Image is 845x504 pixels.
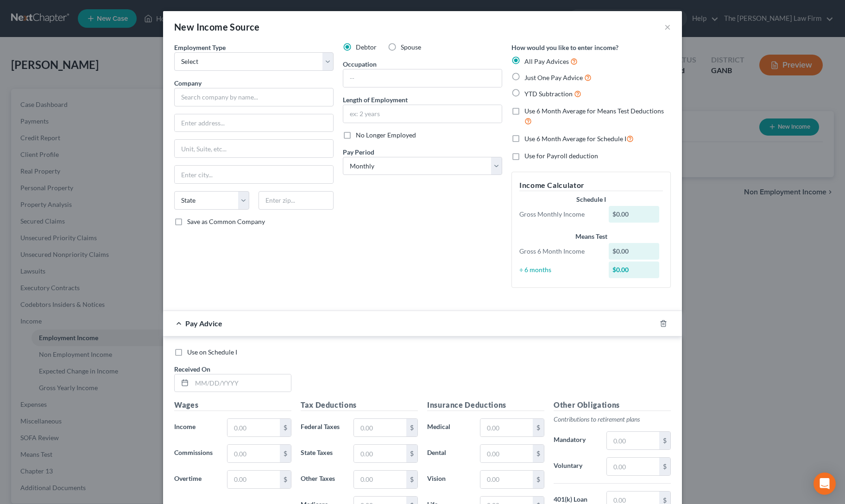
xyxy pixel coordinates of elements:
[174,44,226,51] span: Employment Type
[192,374,291,392] input: MM/DD/YYYY
[356,131,416,139] span: No Longer Employed
[187,218,265,225] span: Save as Common Company
[354,471,406,488] input: 0.00
[280,419,291,436] div: $
[259,191,334,210] input: Enter zip...
[175,140,333,157] input: Unit, Suite, etc...
[659,432,670,449] div: $
[524,57,569,65] span: All Pay Advices
[406,419,417,436] div: $
[533,471,544,488] div: $
[280,471,291,488] div: $
[480,445,533,462] input: 0.00
[422,444,475,463] label: Dental
[524,152,598,160] span: Use for Payroll deduction
[296,470,349,489] label: Other Taxes
[422,418,475,437] label: Medical
[427,399,544,411] h5: Insurance Deductions
[343,95,408,105] label: Length of Employment
[515,247,604,256] div: Gross 6 Month Income
[354,419,406,436] input: 0.00
[343,69,502,87] input: --
[280,445,291,462] div: $
[554,415,671,424] p: Contributions to retirement plans
[533,419,544,436] div: $
[174,423,195,430] span: Income
[185,319,222,328] span: Pay Advice
[549,457,602,476] label: Voluntary
[524,74,583,81] span: Just One Pay Advice
[554,399,671,411] h5: Other Obligations
[524,107,664,115] span: Use 6 Month Average for Means Test Deductions
[519,195,663,204] div: Schedule I
[227,445,280,462] input: 0.00
[515,265,604,274] div: ÷ 6 months
[343,105,502,123] input: ex: 2 years
[175,166,333,183] input: Enter city...
[406,445,417,462] div: $
[813,473,836,495] div: Open Intercom Messenger
[174,399,291,411] h5: Wages
[227,419,280,436] input: 0.00
[170,444,222,463] label: Commissions
[524,90,573,98] span: YTD Subtraction
[174,88,334,106] input: Search company by name...
[533,445,544,462] div: $
[607,432,659,449] input: 0.00
[524,135,626,143] span: Use 6 Month Average for Schedule I
[659,458,670,475] div: $
[343,148,374,156] span: Pay Period
[511,43,618,52] label: How would you like to enter income?
[356,43,377,51] span: Debtor
[296,444,349,463] label: State Taxes
[227,471,280,488] input: 0.00
[175,114,333,132] input: Enter address...
[174,79,202,87] span: Company
[170,470,222,489] label: Overtime
[187,348,237,356] span: Use on Schedule I
[549,431,602,450] label: Mandatory
[174,20,260,33] div: New Income Source
[343,59,377,69] label: Occupation
[174,365,210,373] span: Received On
[515,210,604,219] div: Gross Monthly Income
[609,261,660,278] div: $0.00
[301,399,418,411] h5: Tax Deductions
[354,445,406,462] input: 0.00
[422,470,475,489] label: Vision
[607,458,659,475] input: 0.00
[401,43,421,51] span: Spouse
[406,471,417,488] div: $
[296,418,349,437] label: Federal Taxes
[480,471,533,488] input: 0.00
[480,419,533,436] input: 0.00
[519,180,663,191] h5: Income Calculator
[519,232,663,241] div: Means Test
[664,21,671,32] button: ×
[609,243,660,260] div: $0.00
[609,206,660,223] div: $0.00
